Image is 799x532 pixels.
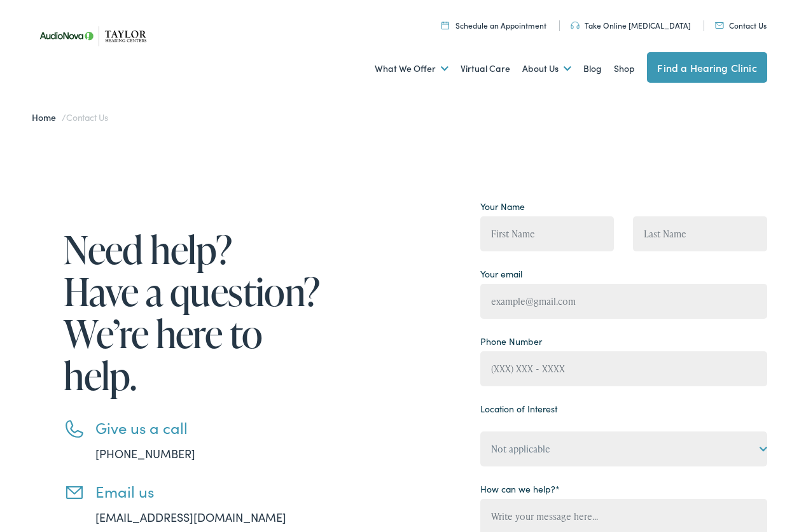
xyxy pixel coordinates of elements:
[480,216,614,251] input: First Name
[480,267,522,281] label: Your email
[95,419,324,437] h3: Give us a call
[522,45,571,92] a: About Us
[571,22,580,29] img: utility icon
[375,45,448,92] a: What We Offer
[95,482,324,501] h3: Email us
[647,52,767,83] a: Find a Hearing Clinic
[633,216,767,251] input: Last Name
[614,45,635,92] a: Shop
[66,111,108,123] span: Contact Us
[441,21,449,29] img: utility icon
[480,200,525,213] label: Your Name
[480,335,542,348] label: Phone Number
[95,445,195,461] a: [PHONE_NUMBER]
[95,509,286,525] a: [EMAIL_ADDRESS][DOMAIN_NAME]
[480,284,767,319] input: example@gmail.com
[480,482,560,496] label: How can we help?
[571,20,691,31] a: Take Online [MEDICAL_DATA]
[715,22,724,29] img: utility icon
[64,228,324,396] h1: Need help? Have a question? We’re here to help.
[32,111,108,123] span: /
[715,20,767,31] a: Contact Us
[480,351,767,386] input: (XXX) XXX - XXXX
[583,45,602,92] a: Blog
[461,45,510,92] a: Virtual Care
[32,111,62,123] a: Home
[480,402,557,416] label: Location of Interest
[441,20,546,31] a: Schedule an Appointment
